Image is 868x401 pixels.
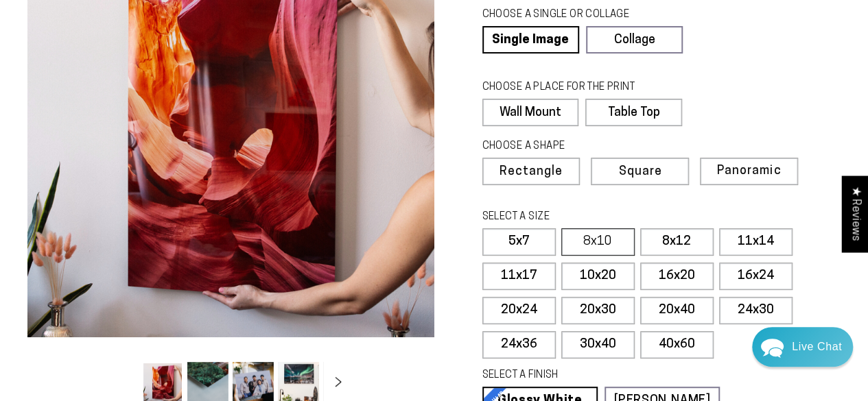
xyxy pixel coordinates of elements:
label: Table Top [585,99,682,126]
label: 16x24 [719,263,793,290]
legend: SELECT A FINISH [482,368,692,383]
label: 20x24 [482,297,556,324]
div: Contact Us Directly [792,327,842,367]
a: Single Image [482,26,579,53]
label: 20x30 [561,297,635,324]
label: 5x7 [482,228,556,256]
button: Slide left [108,367,138,398]
label: 10x20 [561,263,635,290]
span: Re:amaze [147,252,185,262]
label: 20x40 [640,297,714,324]
span: Away until [DATE] [103,69,188,78]
div: Click to open Judge.me floating reviews tab [842,175,868,252]
label: 40x60 [640,331,714,359]
label: 11x17 [482,263,556,290]
legend: SELECT A SIZE [482,210,692,225]
label: 8x12 [640,228,714,256]
legend: CHOOSE A PLACE FOR THE PRINT [482,80,670,95]
label: 30x40 [561,331,635,359]
legend: CHOOSE A SINGLE OR COLLAGE [482,8,670,23]
label: Wall Mount [482,99,579,126]
label: 24x36 [482,331,556,359]
a: Collage [586,26,683,53]
button: Slide right [323,367,353,398]
a: Leave A Message [91,274,201,296]
span: Panoramic [717,165,781,178]
label: 16x20 [640,263,714,290]
div: Chat widget toggle [752,327,853,367]
label: 24x30 [719,297,793,324]
span: Square [618,166,661,178]
label: 11x14 [719,228,793,256]
label: 8x10 [561,228,635,256]
legend: CHOOSE A SHAPE [482,139,672,154]
img: Helga [157,21,193,56]
img: Marie J [128,21,164,56]
img: John [99,21,135,56]
span: Rectangle [500,166,563,178]
span: We run on [105,254,186,261]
